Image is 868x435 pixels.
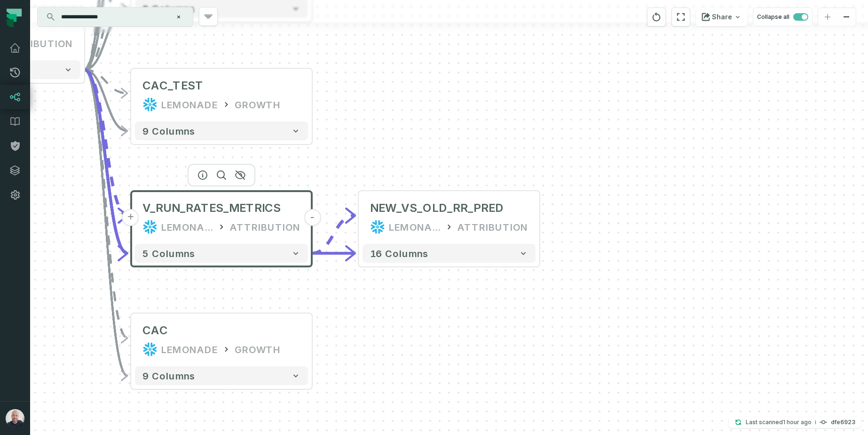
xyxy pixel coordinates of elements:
[783,419,812,426] relative-time: Sep 29, 2025, 11:52 AM GMT+3
[142,370,195,381] span: 9 columns
[161,219,213,234] div: LEMONADE
[729,417,861,428] button: Last scanned[DATE] 11:52:28 AMdfe6923
[161,342,218,357] div: LEMONADE
[142,323,168,338] div: CAC
[161,97,218,112] div: LEMONADE
[122,209,139,226] button: +
[142,125,195,137] span: 9 columns
[6,409,24,428] img: avatar of Daniel Ochoa Bimblich
[304,209,321,226] button: -
[2,36,73,51] div: ATTRIBUTION
[84,70,127,131] g: Edge from 41bb299049e5680a3012e718f29df7f7 to 4d4bb8914e15abb73063082a2bd1b459
[746,418,812,427] p: Last scanned
[174,12,183,22] button: Clear search query
[831,419,855,425] h4: dfe6923
[312,216,355,253] g: Edge from 59a354fbed266700bffe88a47637dc95 to 7847edf11a7ca1250ea6eb157e42a437
[84,70,127,253] g: Edge from 41bb299049e5680a3012e718f29df7f7 to 59a354fbed266700bffe88a47637dc95
[230,219,300,234] div: ATTRIBUTION
[235,342,281,357] div: GROWTH
[753,8,813,26] button: Collapse all
[370,248,428,259] span: 16 columns
[142,201,281,216] span: V_RUN_RATES_METRICS
[142,78,204,93] div: CAC_TEST
[389,219,441,234] div: LEMONADE
[837,8,856,26] button: zoom out
[84,70,127,93] g: Edge from 41bb299049e5680a3012e718f29df7f7 to 4d4bb8914e15abb73063082a2bd1b459
[458,219,528,234] div: ATTRIBUTION
[84,70,127,376] g: Edge from 41bb299049e5680a3012e718f29df7f7 to 132e369a53d1aeadf859b31b2cdb425a
[696,8,747,26] button: Share
[370,201,504,216] div: NEW_VS_OLD_RR_PRED
[142,248,195,259] span: 5 columns
[235,97,281,112] div: GROWTH
[84,70,127,338] g: Edge from 41bb299049e5680a3012e718f29df7f7 to 132e369a53d1aeadf859b31b2cdb425a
